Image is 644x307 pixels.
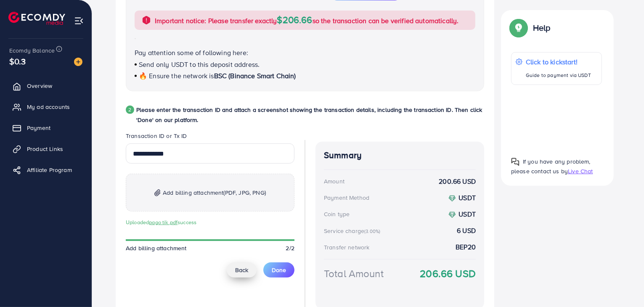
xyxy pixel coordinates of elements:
div: Coin type [324,210,350,218]
button: Done [263,262,294,278]
p: Guide to payment via USDT [526,70,591,80]
a: Product Links [6,140,85,157]
p: Please enter the transaction ID and attach a screenshot showing the transaction details, includin... [136,105,484,125]
div: Service charge [324,227,383,235]
img: img [154,189,161,196]
span: Add billing attachment [163,188,266,198]
div: Total Amount [324,266,384,281]
a: Overview [6,77,85,94]
span: Product Links [27,145,63,153]
span: Payment [27,124,50,132]
span: Uploaded success [126,218,196,226]
legend: Transaction ID or Tx ID [126,132,294,143]
span: Done [272,266,286,274]
span: $0.3 [9,55,26,67]
img: Popup guide [511,20,526,35]
h4: Summary [324,150,476,161]
div: Amount [324,177,345,185]
strong: USDT [458,209,476,219]
span: 2/2 [286,244,294,252]
img: alert [141,15,151,25]
span: $206.66 [277,13,313,26]
span: Live Chat [568,167,593,175]
a: Affiliate Program [6,161,85,178]
img: coin [448,195,456,202]
div: Payment Method [324,193,369,202]
p: Send only USDT to this deposit address. [135,59,475,69]
span: Affiliate Program [27,166,72,174]
span: If you have any problem, please contact us by [511,157,591,175]
a: pago tik.pdf [149,218,178,226]
img: Popup guide [511,158,519,166]
strong: USDT [458,193,476,202]
span: (PDF, JPG, PNG) [224,188,266,197]
span: My ad accounts [27,103,70,111]
iframe: Chat [608,269,638,301]
span: 🔥 Ensure the network is [139,71,214,80]
button: Back [227,262,257,278]
a: My ad accounts [6,98,85,115]
p: Click to kickstart! [526,57,591,67]
strong: 6 USD [457,226,476,236]
img: image [74,58,82,66]
img: menu [74,16,84,26]
a: Payment [6,119,85,136]
span: Overview [27,82,52,90]
span: Back [235,266,248,274]
div: 2 [126,106,134,114]
p: Important notice: Please transfer exactly so the transaction can be verified automatically. [155,15,459,26]
div: Transfer network [324,243,370,251]
p: Pay attention some of following here: [135,48,475,58]
strong: 200.66 USD [439,177,476,186]
strong: BEP20 [456,242,476,252]
small: (3.00%) [364,228,380,235]
strong: 206.66 USD [420,266,476,281]
img: logo [8,12,65,25]
span: Ecomdy Balance [9,46,55,55]
span: BSC (Binance Smart Chain) [214,71,296,80]
span: Add billing attachment [126,244,187,252]
img: coin [448,211,456,219]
